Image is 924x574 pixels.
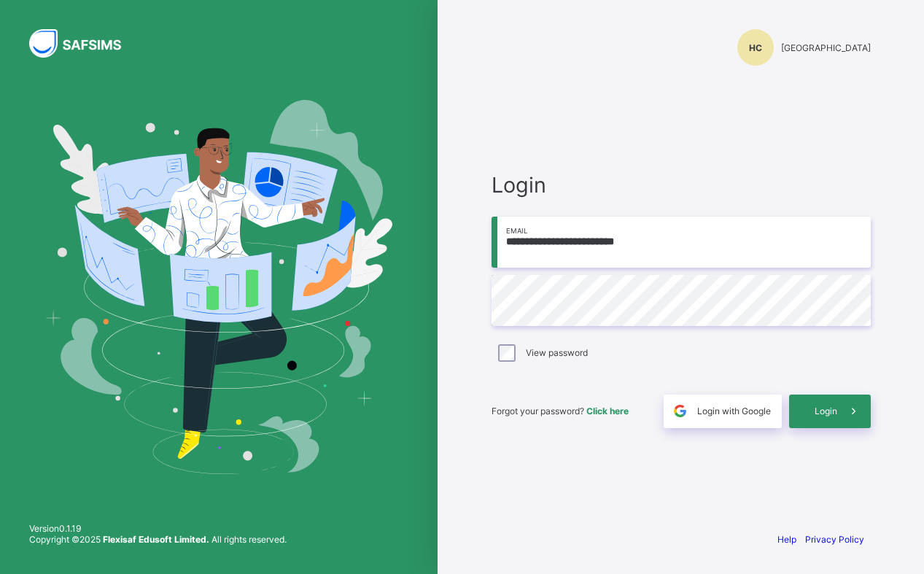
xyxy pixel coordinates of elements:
[697,406,771,416] span: Login with Google
[45,100,392,473] img: Hero Image
[781,42,871,53] span: [GEOGRAPHIC_DATA]
[103,534,209,545] strong: Flexisaf Edusoft Limited.
[526,347,588,358] label: View password
[749,42,762,53] span: HC
[777,534,796,545] a: Help
[672,403,688,419] img: google.396cfc9801f0270233282035f929180a.svg
[492,172,871,198] span: Login
[29,534,287,545] span: Copyright © 2025 All rights reserved.
[492,406,629,416] span: Forgot your password?
[586,406,629,416] a: Click here
[815,406,837,416] span: Login
[29,523,287,534] span: Version 0.1.19
[29,29,139,58] img: SAFSIMS Logo
[805,534,864,545] a: Privacy Policy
